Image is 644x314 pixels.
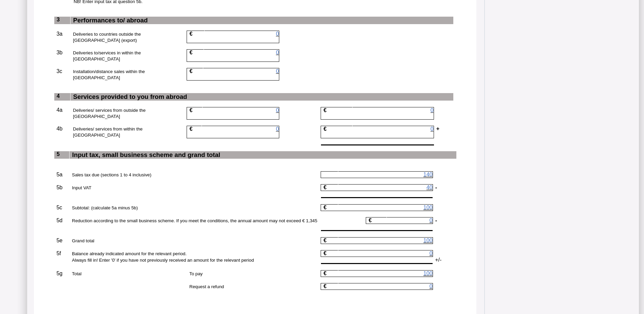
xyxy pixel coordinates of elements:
span: 140 [423,172,433,177]
b: € [323,185,326,190]
b: € [190,68,193,74]
span: Input tax, small business scheme and grand total [72,151,220,158]
b: € [323,283,326,289]
b: € [323,107,326,113]
span: Grand total [72,238,94,243]
span: Services provided to you from abroad [73,93,187,100]
p: 5c [56,205,67,211]
p: 5f [56,250,67,257]
span: 0 [276,68,279,74]
span: Deliveries to countries outside the [GEOGRAPHIC_DATA] (export) [73,32,141,43]
b: € [323,205,326,210]
p: +/- [435,257,454,263]
b: € [190,126,193,132]
b: € [190,50,193,55]
p: 5b [56,185,67,191]
p: 5e [56,238,67,244]
span: 0 [276,50,279,55]
b: ­- [435,185,437,190]
span: Total [72,271,81,276]
span: 0 [276,31,279,37]
span: 0 [430,217,433,223]
span: 100 [423,238,433,243]
p: 4b [56,126,68,132]
b: € [323,250,326,256]
span: 0 [431,126,434,132]
span: Sales tax due (sections 1 to 4 inclusive) [72,172,151,177]
span: 0 [431,107,434,113]
span: Performances to/ abroad [73,17,148,24]
p: 4a [56,107,68,113]
span: 40 [427,185,433,190]
b: + [436,126,439,132]
span: 0 [430,250,433,256]
span: Installation/distance sales within the [GEOGRAPHIC_DATA] [73,69,145,80]
span: 5 [57,151,60,157]
span: Subtotal: (calculate 5a minus 5b) [72,205,138,210]
b: € [323,126,326,132]
p: 5a [56,172,67,178]
span: 3 [57,17,60,22]
b: € [323,271,326,276]
b: € [190,107,193,113]
span: Reduction according to the small business scheme. If you meet the conditions, the annual amount m... [72,218,317,223]
p: 3c [56,68,68,74]
span: 0 [276,107,279,113]
span: Balance already indicated amount for the relevant period. [72,251,187,256]
span: Deliveries/ services from within the [GEOGRAPHIC_DATA] [73,126,143,138]
b: - [435,217,437,223]
p: 3a [56,31,68,37]
span: 0 [276,126,279,132]
b: € [323,238,326,243]
span: 0 [430,283,433,289]
span: To pay [189,271,203,276]
span: Always fill in! Enter '0' if you have not previously received an amount for the relevant period [72,258,254,263]
span: 4 [57,93,60,99]
span: Request a refund [189,284,224,289]
p: 5g [56,271,67,277]
span: Input VAT [72,185,91,190]
p: 3b [56,50,68,56]
span: 100 [423,271,433,276]
span: Deliveries to/services in within the [GEOGRAPHIC_DATA] [73,50,141,62]
span: Deliveries/ services from outside the [GEOGRAPHIC_DATA] [73,108,146,119]
b: € [368,217,372,223]
span: 100 [423,205,433,210]
p: 5d [56,217,67,224]
b: € [190,31,193,37]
